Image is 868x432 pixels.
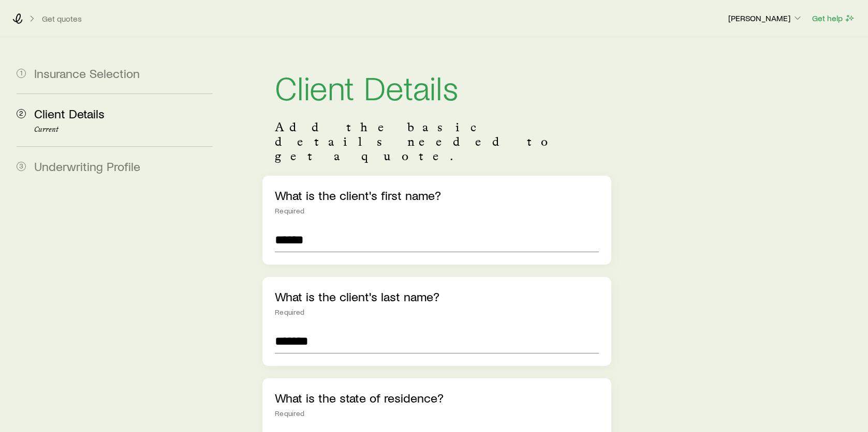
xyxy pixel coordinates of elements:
[275,289,599,304] p: What is the client's last name?
[728,12,803,25] button: [PERSON_NAME]
[275,308,599,316] div: Required
[275,120,599,163] p: Add the basic details needed to get a quote.
[17,69,26,78] span: 1
[275,391,599,405] p: What is the state of residence?
[275,188,599,203] p: What is the client's first name?
[17,109,26,118] span: 2
[41,14,82,24] button: Get quotes
[275,207,599,215] div: Required
[728,13,803,23] p: [PERSON_NAME]
[34,159,140,174] span: Underwriting Profile
[34,106,105,121] span: Client Details
[812,12,856,24] button: Get help
[17,162,26,171] span: 3
[275,409,599,418] div: Required
[275,70,599,103] h1: Client Details
[34,126,213,134] p: Current
[34,66,140,81] span: Insurance Selection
